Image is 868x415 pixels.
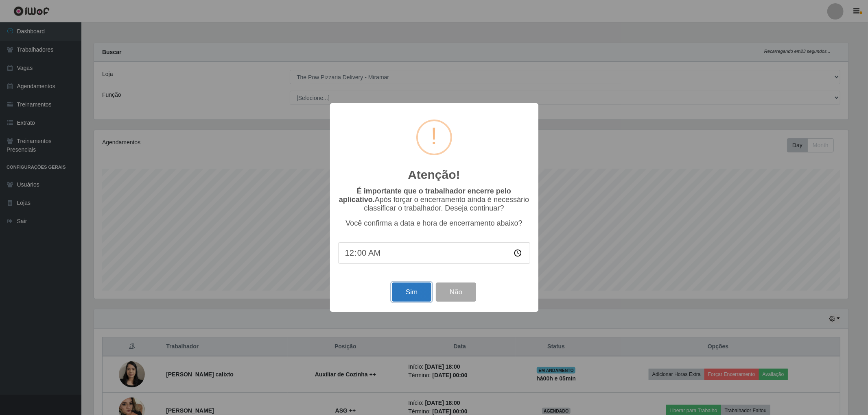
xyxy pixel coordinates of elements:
p: Após forçar o encerramento ainda é necessário classificar o trabalhador. Deseja continuar? [338,187,530,213]
p: Você confirma a data e hora de encerramento abaixo? [338,219,530,228]
button: Não [436,282,476,302]
button: Sim [392,282,431,302]
h2: Atenção! [408,167,460,182]
b: É importante que o trabalhador encerre pelo aplicativo. [339,187,511,204]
